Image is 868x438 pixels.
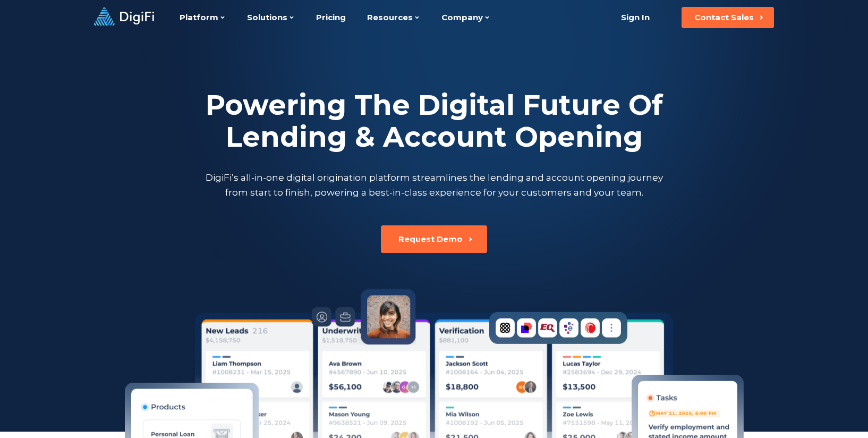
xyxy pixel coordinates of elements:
h2: Powering The Digital Future Of Lending & Account Opening [203,89,665,153]
div: Contact Sales [694,12,754,23]
a: Sign In [608,7,662,28]
button: Request Demo [381,225,487,253]
div: Request Demo [398,234,463,245]
button: Contact Sales [682,7,774,28]
p: DigiFi’s all-in-one digital origination platform streamlines the lending and account opening jour... [203,170,665,200]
